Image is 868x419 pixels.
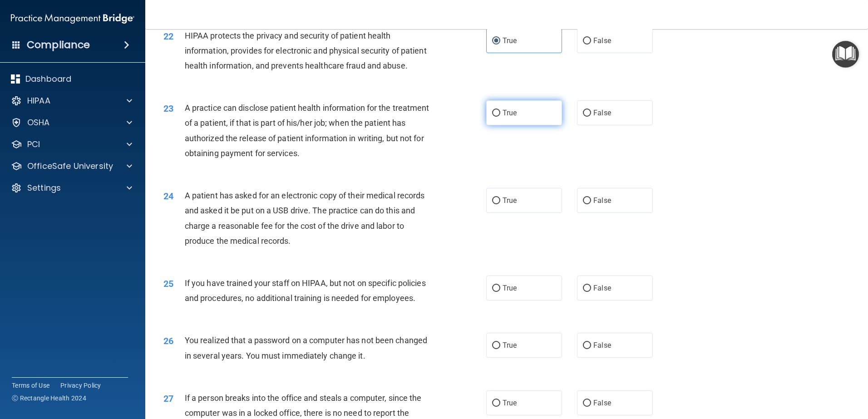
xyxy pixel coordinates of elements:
[492,110,500,117] input: True
[11,95,132,106] a: HIPAA
[27,39,90,51] h4: Compliance
[185,335,427,360] span: You realized that a password on a computer has not been changed in several years. You must immedi...
[11,161,132,172] a: OfficeSafe University
[163,393,173,404] span: 27
[492,285,500,292] input: True
[11,139,132,150] a: PCI
[492,38,500,44] input: True
[583,400,591,407] input: False
[11,74,132,84] a: Dashboard
[163,191,173,202] span: 24
[185,278,426,303] span: If you have trained your staff on HIPAA, but not on specific policies and procedures, no addition...
[593,284,611,292] span: False
[27,139,40,150] p: PCI
[593,399,611,407] span: False
[185,31,427,70] span: HIPAA protects the privacy and security of patient health information, provides for electronic an...
[492,342,500,349] input: True
[583,197,591,204] input: False
[593,108,611,117] span: False
[185,103,429,158] span: A practice can disclose patient health information for the treatment of a patient, if that is par...
[503,341,517,350] span: True
[593,196,611,205] span: False
[60,381,101,390] a: Privacy Policy
[27,182,61,193] p: Settings
[12,394,86,403] span: Ⓒ Rectangle Health 2024
[185,191,425,246] span: A patient has asked for an electronic copy of their medical records and asked it be put on a USB ...
[503,196,517,205] span: True
[583,110,591,117] input: False
[593,36,611,45] span: False
[163,103,173,114] span: 23
[11,117,132,128] a: OSHA
[11,182,132,193] a: Settings
[27,161,113,172] p: OfficeSafe University
[503,284,517,292] span: True
[11,74,20,84] img: dashboard.aa5b2476.svg
[503,36,517,45] span: True
[832,41,859,68] button: Open Resource Center
[163,278,173,289] span: 25
[25,74,71,84] p: Dashboard
[163,31,173,42] span: 22
[11,10,134,28] img: PMB logo
[163,335,173,346] span: 26
[593,341,611,350] span: False
[583,342,591,349] input: False
[12,381,49,390] a: Terms of Use
[583,285,591,292] input: False
[503,399,517,407] span: True
[27,95,50,106] p: HIPAA
[492,400,500,407] input: True
[503,108,517,117] span: True
[492,197,500,204] input: True
[583,38,591,44] input: False
[27,117,50,128] p: OSHA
